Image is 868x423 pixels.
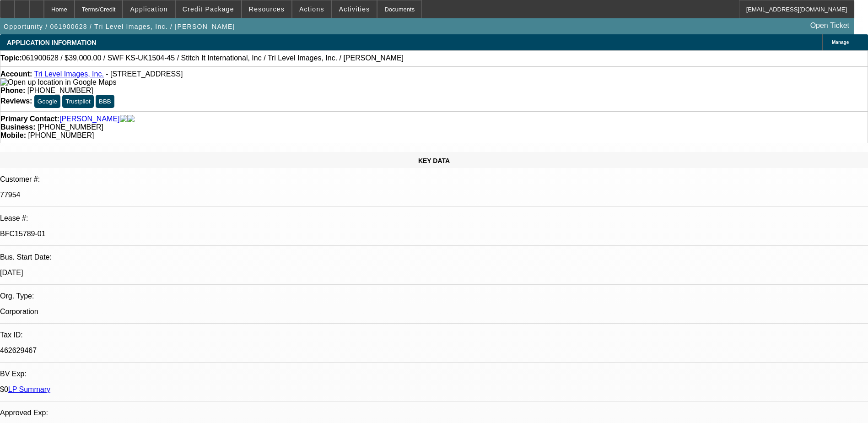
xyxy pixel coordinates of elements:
span: Manage [832,40,849,45]
button: Resources [242,0,291,18]
a: Tri Level Images, Inc. [34,70,103,78]
span: [PHONE_NUMBER] [28,131,94,139]
a: LP Summary [8,385,50,393]
strong: Topic: [0,54,22,62]
span: Activities [339,5,370,13]
button: Application [123,0,174,18]
img: Open up location in Google Maps [0,78,116,87]
button: Credit Package [176,0,241,18]
strong: Phone: [0,87,25,94]
strong: Primary Contact: [0,115,59,123]
a: [PERSON_NAME] [59,115,120,123]
button: Google [34,95,60,108]
span: 061900628 / $39,000.00 / SWF KS-UK1504-45 / Stitch It International, Inc / Tri Level Images, Inc.... [22,54,404,62]
button: Actions [292,0,331,18]
span: Credit Package [183,5,234,13]
span: Resources [249,5,285,13]
strong: Business: [0,123,35,131]
strong: Mobile: [0,131,26,139]
strong: Reviews: [0,97,32,105]
span: Opportunity / 061900628 / Tri Level Images, Inc. / [PERSON_NAME] [4,23,235,30]
span: Actions [299,5,324,13]
a: View Google Maps [0,78,116,86]
span: Application [130,5,167,13]
img: linkedin-icon.png [127,115,135,123]
a: Open Ticket [807,18,853,33]
button: Trustpilot [62,95,93,108]
button: BBB [96,95,114,108]
span: [PHONE_NUMBER] [27,87,93,94]
strong: Account: [0,70,32,78]
img: facebook-icon.png [120,115,127,123]
span: KEY DATA [418,157,450,164]
span: - [STREET_ADDRESS] [106,70,183,78]
span: [PHONE_NUMBER] [38,123,103,131]
span: APPLICATION INFORMATION [7,39,96,46]
button: Activities [332,0,377,18]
